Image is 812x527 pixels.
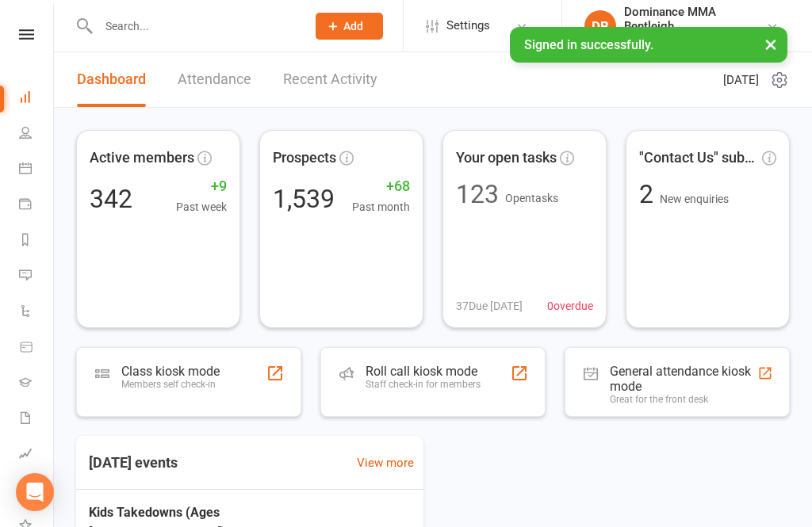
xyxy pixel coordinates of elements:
div: 1,539 [273,186,335,212]
span: Your open tasks [456,147,557,170]
span: +68 [352,175,410,198]
div: 123 [456,181,499,207]
span: 0 overdue [547,297,593,315]
a: Assessments [19,437,55,473]
a: Recent Activity [283,52,377,107]
span: Signed in successfully. [524,37,653,52]
div: Staff check-in for members [366,379,481,390]
a: Dashboard [77,52,146,107]
h3: [DATE] events [76,449,190,477]
span: [DATE] [723,71,759,90]
span: Open tasks [505,192,558,204]
span: 37 Due [DATE] [456,297,523,315]
span: 2 [639,179,660,209]
a: Calendar [19,152,55,188]
div: Roll call kiosk mode [366,364,481,379]
a: Product Sales [19,330,55,366]
div: 342 [90,186,132,212]
span: Prospects [273,147,336,170]
div: General attendance kiosk mode [610,364,757,394]
span: Past week [176,198,227,216]
input: Search... [94,15,295,37]
div: Great for the front desk [610,394,757,405]
span: +9 [176,175,227,198]
a: People [19,116,55,152]
span: Past month [352,198,410,216]
span: "Contact Us" submissions [639,147,759,170]
div: Open Intercom Messenger [16,473,54,511]
a: Payments [19,188,55,223]
div: DB [584,10,616,42]
span: New enquiries [660,193,729,205]
span: Active members [90,147,194,170]
div: Dominance MMA Bentleigh [624,5,766,33]
a: Reports [19,223,55,259]
button: Add [316,13,383,40]
button: × [756,27,785,61]
div: Class kiosk mode [121,364,220,379]
a: Attendance [178,52,251,107]
span: Settings [446,8,490,44]
a: Dashboard [19,81,55,116]
a: View more [357,453,414,472]
div: Members self check-in [121,379,220,390]
span: Add [343,20,363,32]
